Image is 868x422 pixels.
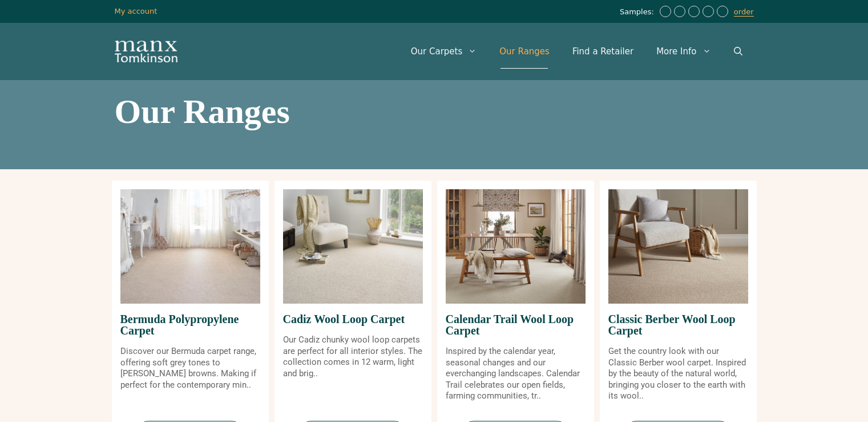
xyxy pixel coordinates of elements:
[399,34,488,69] a: Our Carpets
[120,346,260,391] p: Discover our Bermuda carpet range, offering soft grey tones to [PERSON_NAME] browns. Making if pe...
[488,34,561,69] a: Our Ranges
[608,304,748,346] span: Classic Berber Wool Loop Carpet
[283,189,423,304] img: Cadiz Wool Loop Carpet
[283,335,423,379] p: Our Cadiz chunky wool loop carpets are perfect for all interior styles. The collection comes in 1...
[115,7,158,15] a: My account
[608,189,748,304] img: Classic Berber Wool Loop Carpet
[446,346,586,402] p: Inspired by the calendar year, seasonal changes and our everchanging landscapes. Calendar Trail c...
[115,94,754,129] h1: Our Ranges
[399,34,754,69] nav: Primary
[115,41,177,62] img: Manx Tomkinson
[446,189,586,304] img: Calendar Trail Wool Loop Carpet
[722,34,754,69] a: Open Search Bar
[120,304,260,346] span: Bermuda Polypropylene Carpet
[608,346,748,402] p: Get the country look with our Classic Berber wool carpet. Inspired by the beauty of the natural w...
[120,189,260,304] img: Bermuda Polypropylene Carpet
[645,34,722,69] a: More Info
[734,7,754,17] a: order
[446,304,586,346] span: Calendar Trail Wool Loop Carpet
[561,34,645,69] a: Find a Retailer
[283,304,423,335] span: Cadiz Wool Loop Carpet
[620,7,657,17] span: Samples:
